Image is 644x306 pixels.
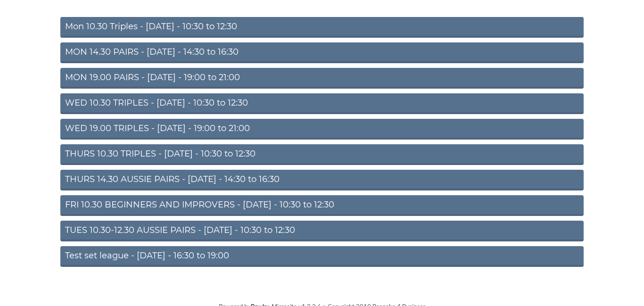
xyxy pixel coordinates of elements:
[60,246,584,267] a: Test set league - [DATE] - 16:30 to 19:00
[60,221,584,241] a: TUES 10.30-12.30 AUSSIE PAIRS - [DATE] - 10:30 to 12:30
[60,119,584,140] a: WED 19.00 TRIPLES - [DATE] - 19:00 to 21:00
[60,42,584,63] a: MON 14.30 PAIRS - [DATE] - 14:30 to 16:30
[60,93,584,114] a: WED 10.30 TRIPLES - [DATE] - 10:30 to 12:30
[60,170,584,190] a: THURS 14.30 AUSSIE PAIRS - [DATE] - 14:30 to 16:30
[60,17,584,38] a: Mon 10.30 Triples - [DATE] - 10:30 to 12:30
[60,68,584,89] a: MON 19.00 PAIRS - [DATE] - 19:00 to 21:00
[60,195,584,216] a: FRI 10.30 BEGINNERS AND IMPROVERS - [DATE] - 10:30 to 12:30
[60,144,584,165] a: THURS 10.30 TRIPLES - [DATE] - 10:30 to 12:30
